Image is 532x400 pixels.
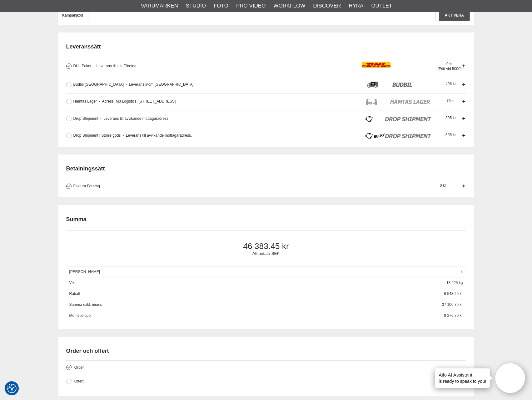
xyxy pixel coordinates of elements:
span: 46 383.45 [77,241,455,251]
span: Rabatt [66,288,440,299]
span: Summa exkl. moms [66,299,439,310]
span: (Fritt vid 5000) [437,67,461,71]
span: Leverans till avvikande mottagaradress. [123,133,192,138]
a: Studio [186,2,206,10]
span: Faktura Företag [73,184,100,188]
span: 395 [445,116,456,120]
img: icon_dropshipmentsbulky_logo.png [365,133,432,139]
h4: Aifo AI Assistant [439,372,486,378]
h2: Summa [66,215,87,223]
h2: Leveranssätt [66,43,466,51]
span: [PERSON_NAME] [66,266,458,277]
span: 0 [440,183,446,188]
a: Hyra [349,2,363,10]
a: Workflow [273,2,305,10]
img: icon_budbil_logo.png [365,82,432,88]
h2: Order och offert [66,347,466,355]
span: Hämtas Lager [73,99,97,104]
a: Foto [214,2,228,10]
img: icon_dhl.png [362,62,430,68]
span: 595 [445,133,456,137]
span: DHL Paket [73,64,92,68]
span: Offert [74,379,84,383]
span: 37 106.75 [439,299,466,310]
a: Varumärken [141,2,178,10]
span: Drop Shipment [73,116,98,121]
span: Drop Shipment | Större gods [73,133,121,138]
span: 4 [458,266,466,277]
span: Kampanjkod [62,13,83,18]
a: Pro Video [236,2,266,10]
span: Leverans till avvikande mottagaradress. [100,116,170,121]
span: -6 548.25 [440,288,466,299]
span: Vikt [66,277,443,288]
h2: Betalningssätt [66,165,466,173]
img: Revisit consent button [7,384,17,393]
a: Outlet [371,2,392,10]
span: Att betala [252,251,270,256]
button: Samtyckesinställningar [7,383,17,394]
span: Order [74,365,84,370]
span: 9 276.70 [441,310,466,321]
span: 496 [445,82,456,86]
span: 0 [446,62,453,66]
a: Discover [313,2,341,10]
input: Aktivera [439,10,470,21]
span: 18.225 kg [443,277,466,288]
span: Budbil [GEOGRAPHIC_DATA] [73,82,124,87]
span: Leverans till ditt Företag [93,64,136,68]
div: is ready to speak to you! [435,368,490,388]
span: Leverans inom [GEOGRAPHIC_DATA] [126,82,193,87]
span: Momsbelopp [66,310,441,321]
span: SEK [271,251,280,256]
img: icon_lager_logo.png [365,99,432,105]
span: Adress: M3 Logistics, [STREET_ADDRESS] [99,99,176,104]
span: 76 [446,99,455,103]
img: icon_dropshipments_logo.png [365,116,432,122]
